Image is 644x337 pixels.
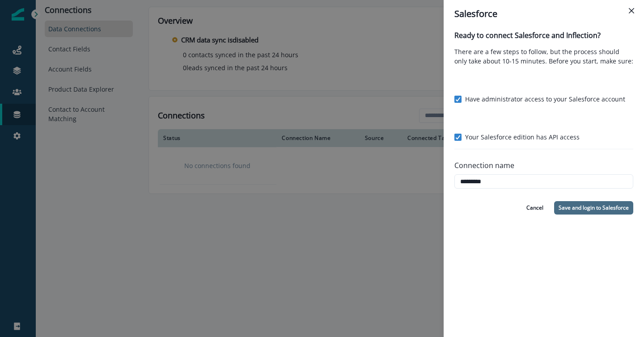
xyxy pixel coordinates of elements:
p: Connection name [454,160,514,171]
h4: Ready to connect Salesforce and Inflection? [454,31,601,40]
div: Salesforce [454,7,633,21]
p: Have administrator access to your Salesforce account [465,94,625,104]
button: Close [624,4,639,18]
button: Cancel [521,201,549,215]
p: Cancel [526,205,543,211]
p: There are a few steps to follow, but the process should only take about 10-15 minutes. Before you... [454,47,633,66]
p: Your Salesforce edition has API access [465,132,580,142]
button: Save and login to Salesforce [554,201,633,215]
